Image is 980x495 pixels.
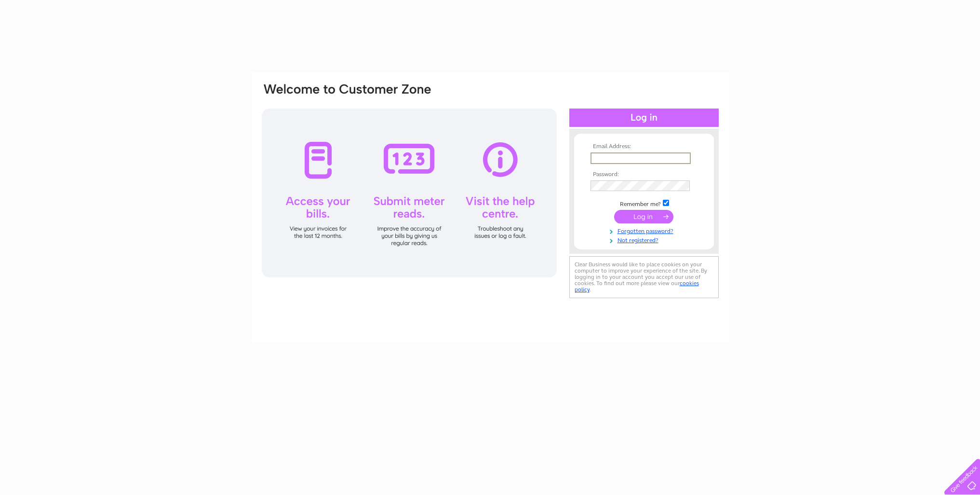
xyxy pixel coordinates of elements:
[569,256,719,298] div: Clear Business would like to place cookies on your computer to improve your experience of the sit...
[575,280,699,293] a: cookies policy
[588,198,700,208] td: Remember me?
[591,226,700,235] a: Forgotten password?
[588,143,700,150] th: Email Address:
[614,210,673,223] input: Submit
[591,235,700,244] a: Not registered?
[588,171,700,178] th: Password:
